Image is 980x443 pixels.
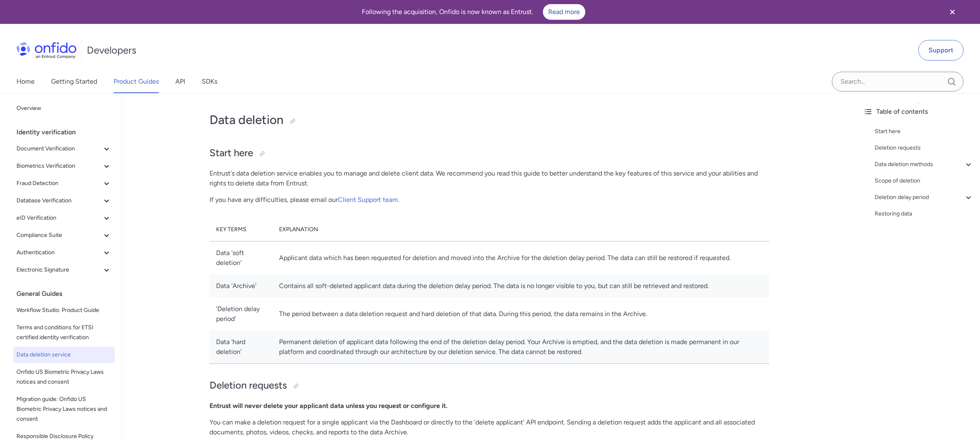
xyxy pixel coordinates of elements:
[202,70,217,93] a: SDKs
[13,302,115,319] a: Workflow Studio: Product Guide
[875,159,973,169] a: Data deletion methods
[543,4,585,20] a: Read more
[13,391,115,427] a: Migration guide: Onfido US Biometric Privacy Laws notices and consent
[13,158,115,174] button: Biometrics Verification
[87,44,136,57] h1: Developers
[210,417,769,437] p: You can make a deletion request for a single applicant via the Dashboard or directly to the 'dele...
[863,107,973,117] div: Table of contents
[114,70,159,93] a: Product Guides
[16,230,102,240] span: Compliance Suite
[13,100,115,117] a: Overview
[875,127,973,136] a: Start here
[210,112,769,128] h1: Data deletion
[210,169,769,188] p: Entrust's data deletion service enables you to manage and delete client data. We recommend you re...
[16,286,118,302] div: General Guides
[13,364,115,390] a: Onfido US Biometric Privacy Laws notices and consent
[16,70,35,93] a: Home
[51,70,97,93] a: Getting Started
[16,196,102,206] span: Database Verification
[272,330,769,364] td: Permanent deletion of applicant data following the end of the deletion delay period. Your Archive...
[210,379,769,393] h2: Deletion requests
[210,330,273,364] td: Data 'hard deletion'
[16,213,102,223] span: eID Verification
[13,244,115,261] button: Authentication
[210,241,273,274] td: Data 'soft deletion'
[13,192,115,209] button: Database Verification
[16,161,102,171] span: Biometrics Verification
[16,367,112,387] span: Onfido US Biometric Privacy Laws notices and consent
[210,195,769,205] p: If you have any difficulties, please email our .
[875,176,973,186] a: Scope of deletion
[937,2,968,22] button: Close banner
[13,141,115,157] button: Document Verification
[918,40,964,61] a: Support
[16,178,102,188] span: Fraud Detection
[875,192,973,202] a: Deletion delay period
[13,210,115,226] button: eID Verification
[13,347,115,363] a: Data deletion service
[16,103,112,113] span: Overview
[272,241,769,274] td: Applicant data which has been requested for deletion and moved into the Archive for the deletion ...
[13,175,115,192] button: Fraud Detection
[875,143,973,153] a: Deletion requests
[16,248,102,258] span: Authentication
[13,227,115,244] button: Compliance Suite
[16,144,102,154] span: Document Verification
[13,319,115,346] a: Terms and conditions for ETSI certified identity verification
[16,431,112,441] span: Responsible Disclosure Policy
[16,124,118,141] div: Identity verification
[272,218,769,241] th: Explanation
[210,146,769,160] h2: Start here
[272,298,769,330] td: The period between a data deletion request and hard deletion of that data. During this period, th...
[947,7,957,17] svg: Close banner
[16,350,112,360] span: Data deletion service
[338,196,398,204] a: Client Support team
[210,402,447,410] strong: Entrust will never delete your applicant data unless you request or configure it.
[832,72,964,91] input: Onfido search input field
[16,305,112,315] span: Workflow Studio: Product Guide
[10,4,937,20] div: Following the acquisition, Onfido is now known as Entrust.
[16,42,77,59] img: Onfido Logo
[13,262,115,278] button: Electronic Signature
[175,70,185,93] a: API
[210,298,273,330] td: 'Deletion delay period'
[16,323,112,342] span: Terms and conditions for ETSI certified identity verification
[875,209,973,219] a: Restoring data
[210,218,273,241] th: Key terms
[272,274,769,298] td: Contains all soft-deleted applicant data during the deletion delay period. The data is no longer ...
[16,265,102,275] span: Electronic Signature
[16,394,112,424] span: Migration guide: Onfido US Biometric Privacy Laws notices and consent
[210,274,273,298] td: Data 'Archive'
